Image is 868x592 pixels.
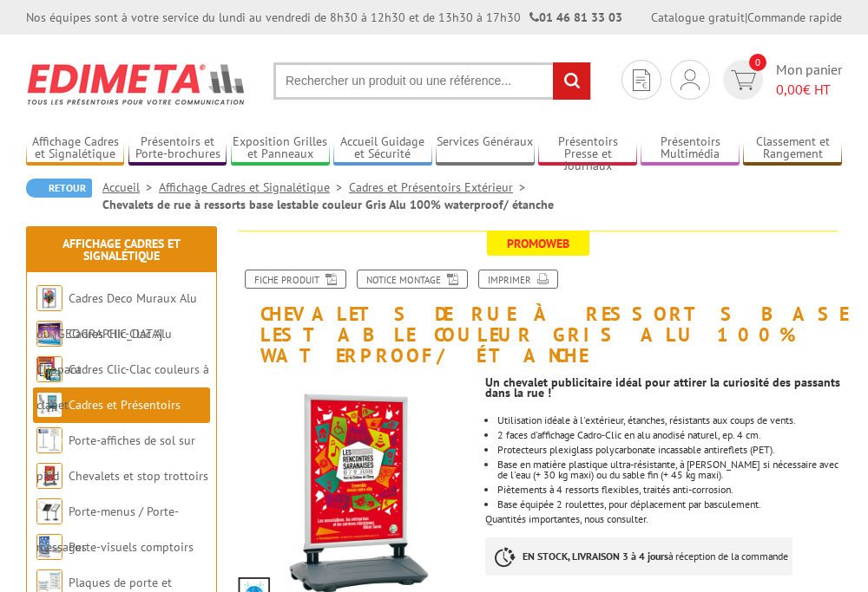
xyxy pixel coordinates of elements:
a: Chevalets et stop trottoirs [69,468,208,484]
a: Cadres et Présentoirs Extérieur [36,397,181,448]
div: Nos équipes sont à votre service du lundi au vendredi de 8h30 à 12h30 et de 13h30 à 17h30 [26,9,622,26]
span: 0 [749,54,766,71]
li: Chevalets de rue à ressorts base lestable couleur Gris Alu 100% waterproof/ étanche [102,196,554,213]
a: Porte-affiches de sol sur pied [36,433,195,484]
li: Base en matière plastique ultra-résistante, à [PERSON_NAME] si nécessaire avec de l'eau (+ 30 kg ... [497,459,842,480]
a: Fiche produit [245,270,346,289]
a: Cadres Deco Muraux Alu ou [GEOGRAPHIC_DATA] [36,290,197,342]
a: Présentoirs Presse et Journaux [538,134,636,163]
span: 0,00 [776,81,803,98]
span: € HT [776,80,842,100]
img: devis rapide [633,69,650,91]
a: Présentoirs Multimédia [641,134,739,163]
img: devis rapide [731,70,756,90]
a: Accueil [102,179,159,195]
a: Porte-menus / Porte-messages [36,504,179,555]
a: Commande rapide [747,10,842,25]
a: Présentoirs et Porte-brochures [128,134,227,163]
a: Cadres Clic-Clac couleurs à clapet [36,361,209,413]
a: Affichage Cadres et Signalétique [26,134,124,163]
a: Affichage Cadres et Signalétique [159,179,349,195]
img: devis rapide [681,69,700,90]
img: Edimeta [26,52,247,116]
li: Utilisation idéale à l'extérieur, étanches, résistants aux coups de vents. [497,415,842,426]
a: Classement et Rangement [743,134,841,163]
strong: Un chevalet publicitaire idéal pour attirer la curiosité des passants dans la rue ! [485,374,840,400]
img: Cadres Deco Muraux Alu ou Bois [36,285,62,311]
span: Mon panier [776,60,842,100]
a: Accueil Guidage et Sécurité [333,134,431,163]
a: Catalogue gratuit [651,10,745,25]
a: Imprimer [478,270,558,289]
li: 2 faces d'affichage Cadro-Clic en alu anodisé naturel, ep. 4 cm. [497,430,842,440]
a: Services Généraux [436,134,534,163]
li: Piètements à 4 ressorts flexibles, traités anti-corrosion. [497,485,842,495]
strong: EN STOCK, LIVRAISON 3 à 4 jours [523,550,668,563]
a: Affichage Cadres et Signalétique [62,236,181,263]
input: rechercher [553,62,590,100]
a: Exposition Grilles et Panneaux [231,134,329,163]
a: Notice Montage [357,270,468,289]
a: Cadres et Présentoirs Extérieur [349,179,532,195]
a: Retour [26,179,92,198]
img: Porte-menus / Porte-messages [36,498,62,524]
div: | [651,9,842,26]
strong: 01 46 81 33 03 [529,10,622,25]
a: Porte-visuels comptoirs [69,539,194,555]
input: Rechercher un produit ou une référence... [273,62,591,100]
a: devis rapide 0 Mon panier 0,00€ HT [719,60,842,100]
p: à réception de la commande [485,537,792,576]
span: Promoweb [487,231,589,256]
li: Protecteurs plexiglass polycarbonate incassable antireflets (PET). [497,445,842,455]
li: Base équipée 2 roulettes, pour déplacement par basculement. [497,499,842,510]
a: Cadres Clic-Clac Alu Clippant [36,326,172,377]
